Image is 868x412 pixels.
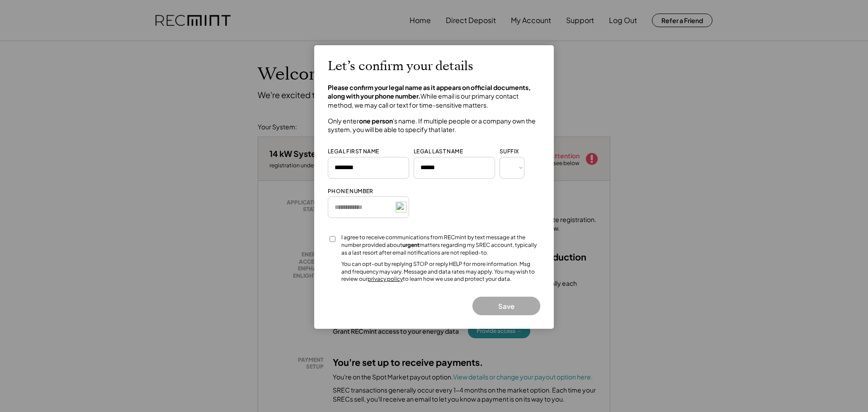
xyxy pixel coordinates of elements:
div: You can opt-out by replying STOP or reply HELP for more information. Msg and frequency may vary. ... [341,260,540,283]
button: Save [472,297,540,315]
div: LEGAL LAST NAME [414,148,463,156]
h4: Only enter 's name. If multiple people or a company own the system, you will be able to specify t... [328,117,540,134]
img: npw-badge-icon.svg [396,202,406,213]
strong: Please confirm your legal name as it appears on official documents, along with your phone number. [328,83,532,100]
h4: While email is our primary contact method, we may call or text for time-sensitive matters. [328,83,540,110]
h2: Let’s confirm your details [328,59,473,74]
strong: one person [359,117,393,125]
a: privacy policy [368,275,403,282]
div: LEGAL FIRST NAME [328,148,379,156]
div: PHONE NUMBER [328,188,373,195]
div: SUFFIX [500,148,519,156]
strong: urgent [402,242,420,248]
div: I agree to receive communications from RECmint by text message at the number provided about matte... [341,234,540,256]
